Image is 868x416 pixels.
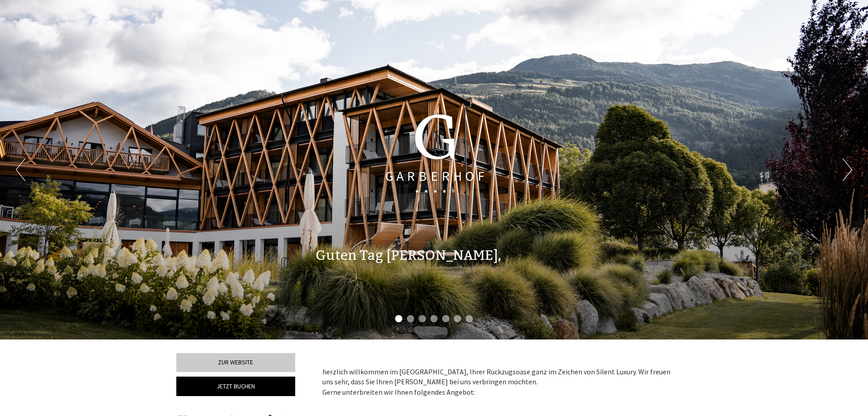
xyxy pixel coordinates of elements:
[176,353,295,372] a: Zur Website
[16,158,25,181] button: Previous
[176,377,295,396] a: Jetzt buchen
[316,248,501,263] h1: Guten Tag [PERSON_NAME],
[322,367,679,398] p: herzlich willkommen im [GEOGRAPHIC_DATA], Ihrer Rückzugsoase ganz im Zeichen von Silent Luxury. W...
[843,158,852,181] button: Next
